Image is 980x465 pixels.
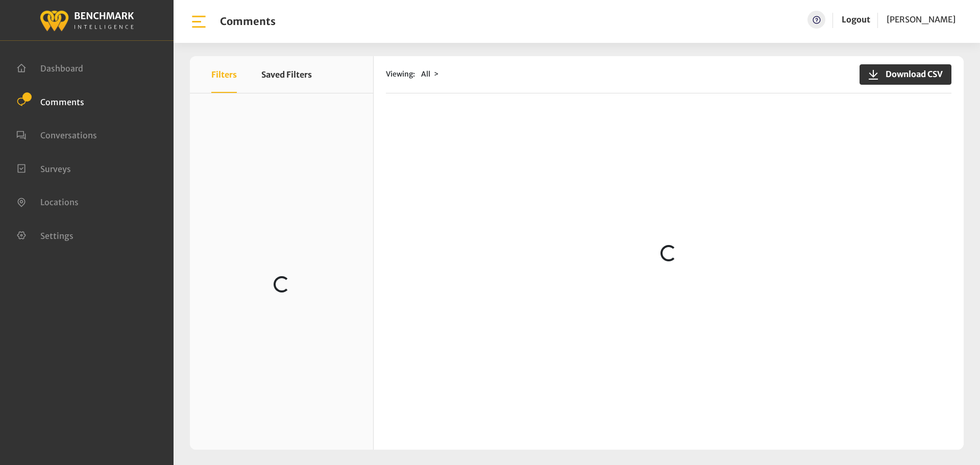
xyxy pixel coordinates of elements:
span: Download CSV [879,68,943,80]
span: Locations [40,197,79,207]
span: Viewing: [386,69,415,80]
span: Comments [40,96,84,107]
span: Settings [40,230,73,240]
span: All [421,69,430,79]
a: [PERSON_NAME] [887,11,955,29]
a: Locations [16,196,79,206]
img: bar [190,13,208,31]
a: Logout [842,14,870,25]
button: Saved Filters [261,56,312,93]
span: [PERSON_NAME] [887,14,955,25]
a: Settings [16,230,73,240]
span: Surveys [40,163,71,174]
a: Logout [842,11,870,29]
a: Conversations [16,129,97,139]
a: Dashboard [16,62,83,72]
h1: Comments [220,15,276,28]
span: Dashboard [40,63,83,74]
a: Comments [16,96,84,106]
a: Surveys [16,163,71,173]
img: benchmark [39,8,134,33]
button: Filters [211,56,237,93]
button: Download CSV [860,64,951,85]
span: Conversations [40,130,97,140]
